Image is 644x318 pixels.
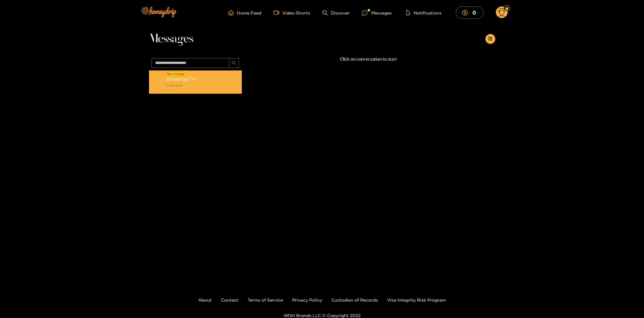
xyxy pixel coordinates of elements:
[166,83,239,88] strong: [DATE] 20:55
[149,32,193,46] span: Messages
[248,298,283,302] a: Terms of Service
[221,298,238,302] a: Contact
[488,36,493,42] span: appstore-add
[166,72,186,76] div: New message
[152,77,163,88] img: conversation
[228,10,261,15] a: Home Feed
[198,298,212,302] a: About
[456,6,484,19] button: 0
[166,76,197,82] strong: @ mslefay777
[362,9,392,16] div: Messages
[505,6,509,10] img: Fan Level
[471,9,477,16] mark: 0
[292,298,322,302] a: Privacy Policy
[232,61,236,66] span: search
[331,298,378,302] a: Custodian of Records
[322,10,349,15] a: Discover
[242,56,495,63] p: Click on conversation to start
[274,10,310,15] a: Video Shorts
[229,58,239,68] button: search
[274,10,282,15] span: video-camera
[387,298,446,302] a: Visa Integrity Risk Program
[485,34,495,44] button: appstore-add
[404,10,443,16] button: Notifications
[228,10,237,15] span: home
[462,10,471,15] span: dollar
